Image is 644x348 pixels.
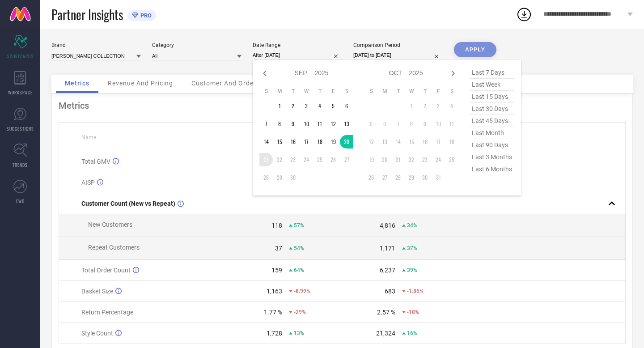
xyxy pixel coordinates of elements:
span: FWD [16,198,25,204]
div: 1,163 [267,288,282,295]
span: 13% [294,330,304,336]
td: Tue Oct 28 2025 [391,171,405,184]
div: 118 [271,222,282,229]
div: 1,171 [380,245,395,252]
div: Open download list [516,6,532,22]
span: Partner Insights [51,5,123,24]
span: last 6 months [470,163,514,175]
td: Wed Sep 24 2025 [300,153,313,166]
td: Thu Sep 25 2025 [313,153,326,166]
td: Thu Oct 23 2025 [418,153,432,166]
span: Name [81,134,96,140]
td: Sat Sep 06 2025 [340,99,353,113]
th: Thursday [313,88,326,95]
td: Wed Sep 17 2025 [300,135,313,149]
div: Metrics [59,100,626,111]
td: Wed Sep 10 2025 [300,117,313,131]
td: Sat Oct 11 2025 [445,117,458,131]
td: Sun Oct 05 2025 [364,117,378,131]
td: Sat Oct 04 2025 [445,99,458,113]
td: Sun Sep 14 2025 [259,135,273,149]
th: Saturday [445,88,458,95]
div: 1,728 [267,330,282,337]
th: Monday [378,88,391,95]
td: Tue Oct 21 2025 [391,153,405,166]
div: Previous month [259,68,270,79]
td: Wed Oct 22 2025 [405,153,418,166]
span: Style Count [81,330,113,337]
span: 64% [294,267,304,273]
div: 1.77 % [264,309,282,316]
th: Sunday [364,88,378,95]
td: Sun Sep 07 2025 [259,117,273,131]
div: 4,816 [380,222,395,229]
td: Thu Sep 11 2025 [313,117,326,131]
span: -18% [407,309,419,315]
th: Tuesday [391,88,405,95]
td: Tue Oct 14 2025 [391,135,405,149]
th: Monday [273,88,286,95]
td: Sun Oct 19 2025 [364,153,378,166]
td: Sat Oct 25 2025 [445,153,458,166]
td: Wed Oct 01 2025 [405,99,418,113]
div: Category [152,42,241,48]
span: -29% [294,309,306,315]
th: Wednesday [405,88,418,95]
div: 21,324 [376,330,395,337]
div: 37 [275,245,282,252]
td: Thu Sep 18 2025 [313,135,326,149]
div: Next month [448,68,458,79]
span: 16% [407,330,417,336]
td: Mon Sep 08 2025 [273,117,286,131]
td: Fri Sep 19 2025 [326,135,340,149]
td: Thu Oct 09 2025 [418,117,432,131]
span: Customer Count (New vs Repeat) [81,200,175,207]
th: Friday [326,88,340,95]
span: 39% [407,267,417,273]
input: Select date range [253,51,342,60]
span: last month [470,127,514,139]
td: Mon Sep 01 2025 [273,99,286,113]
span: -8.99% [294,288,310,294]
span: last 15 days [470,91,514,103]
td: Fri Sep 05 2025 [326,99,340,113]
td: Mon Sep 22 2025 [273,153,286,166]
div: Date Range [253,42,342,48]
span: SUGGESTIONS [7,125,34,132]
span: last 45 days [470,115,514,127]
span: WORKSPACE [8,89,33,96]
div: Comparison Period [353,42,443,48]
td: Sat Oct 18 2025 [445,135,458,149]
span: Total GMV [81,158,110,165]
span: New Customers [88,221,132,228]
td: Wed Oct 29 2025 [405,171,418,184]
span: last 7 days [470,67,514,79]
td: Sat Sep 27 2025 [340,153,353,166]
td: Mon Oct 13 2025 [378,135,391,149]
span: 37% [407,245,417,251]
td: Wed Oct 15 2025 [405,135,418,149]
td: Wed Sep 03 2025 [300,99,313,113]
span: TRENDS [13,161,28,168]
td: Mon Oct 20 2025 [378,153,391,166]
td: Tue Sep 30 2025 [286,171,300,184]
th: Saturday [340,88,353,95]
td: Thu Oct 30 2025 [418,171,432,184]
td: Mon Sep 29 2025 [273,171,286,184]
td: Sat Sep 13 2025 [340,117,353,131]
span: 34% [407,222,417,229]
th: Friday [432,88,445,95]
span: PRO [138,12,152,19]
td: Sun Oct 12 2025 [364,135,378,149]
span: last 90 days [470,139,514,151]
td: Fri Oct 31 2025 [432,171,445,184]
th: Wednesday [300,88,313,95]
span: 57% [294,222,304,229]
div: Brand [51,42,141,48]
th: Thursday [418,88,432,95]
td: Sun Sep 21 2025 [259,153,273,166]
td: Sun Sep 28 2025 [259,171,273,184]
td: Thu Oct 02 2025 [418,99,432,113]
td: Fri Sep 26 2025 [326,153,340,166]
span: Total Order Count [81,267,131,274]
